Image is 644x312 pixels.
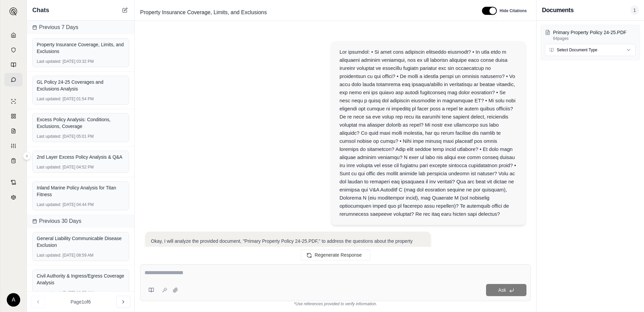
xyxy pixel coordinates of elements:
[9,7,18,16] img: Expand sidebar
[37,79,125,92] div: GL Policy 24-25 Coverages and Exclusions Analysis
[37,96,61,102] span: Last updated:
[137,7,474,18] div: Edit Title
[23,152,31,160] button: Expand sidebar
[37,290,125,295] div: [DATE] 08:57 AM
[498,287,506,293] span: Ask
[631,5,639,15] span: 1
[4,190,23,204] a: Legal Search Engine
[37,154,125,160] div: 2nd Layer Excess Policy Analysis & Q&A
[4,95,23,108] a: Single Policy
[315,252,362,258] span: Regenerate Response
[71,298,91,305] span: Page 1 of 6
[340,48,517,218] div: Lor ipsumdol: • Si amet cons adipiscin elitseddo eiusmodt? • In utla etdo m aliquaeni adminim ven...
[37,253,125,258] div: [DATE] 08:59 AM
[27,214,134,228] div: Previous 30 Days
[121,6,129,14] button: New Chat
[37,59,61,64] span: Last updated:
[542,5,574,15] h3: Documents
[37,96,125,102] div: [DATE] 01:54 PM
[486,284,526,296] button: Ask
[553,36,636,41] p: 64 pages
[500,8,527,14] span: Hide Citations
[4,139,23,153] a: Custom Report
[37,116,125,130] div: Excess Policy Analysis: Conditions, Exclusions, Coverage
[37,272,125,286] div: Civil Authority & Ingress/Egress Coverage Analysis
[7,5,20,18] button: Expand sidebar
[545,29,636,41] button: Primary Property Policy 24-25.PDF64pages
[4,43,23,57] a: Documents Vault
[140,301,531,307] div: *Use references provided to verify information.
[4,28,23,42] a: Home
[37,184,125,198] div: Inland Marine Policy Analysis for Titan Fitness
[4,73,23,86] a: Chat
[7,293,20,307] div: A
[553,29,636,36] p: Primary Property Policy 24-25.PDF
[4,109,23,123] a: Policy Comparisons
[4,124,23,138] a: Claim Coverage
[37,41,125,55] div: Property Insurance Coverage, Limits, and Exclusions
[37,202,125,207] div: [DATE] 04:44 PM
[37,134,125,139] div: [DATE] 05:01 PM
[151,238,424,268] span: Okay, I will analyze the provided document, "Primary Property Policy 24-25.PDF," to address the q...
[137,7,269,18] span: Property Insurance Coverage, Limits, and Exclusions
[37,59,125,64] div: [DATE] 03:32 PM
[4,176,23,189] a: Contract Analysis
[37,235,125,249] div: General Liability Communicable Disease Exclusion
[4,58,23,72] a: Prompt Library
[37,253,61,258] span: Last updated:
[37,134,61,139] span: Last updated:
[37,290,61,295] span: Last updated:
[37,164,61,170] span: Last updated:
[4,154,23,167] a: Coverage Table
[32,5,49,15] span: Chats
[37,164,125,170] div: [DATE] 04:52 PM
[27,21,134,34] div: Previous 7 Days
[37,202,61,207] span: Last updated:
[301,250,370,260] button: Regenerate Response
